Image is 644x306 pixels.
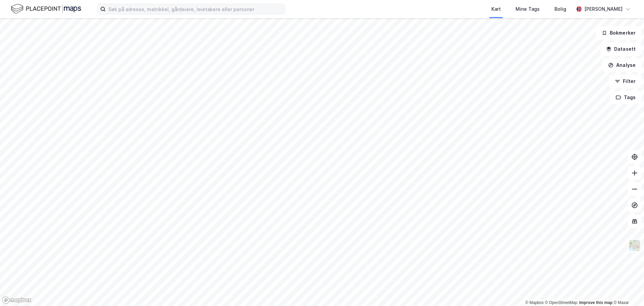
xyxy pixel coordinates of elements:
div: Bolig [554,5,566,13]
a: Improve this map [579,300,612,305]
input: Søk på adresse, matrikkel, gårdeiere, leietakere eller personer [106,4,285,14]
button: Analyse [602,58,641,72]
button: Filter [609,75,641,88]
a: Mapbox homepage [2,296,32,304]
button: Bokmerker [596,26,641,40]
div: Mine Tags [516,5,540,13]
div: Kontrollprogram for chat [610,274,644,306]
div: Kart [491,5,501,13]
a: OpenStreetMap [545,300,578,305]
a: Mapbox [525,300,544,305]
img: Z [628,239,641,252]
img: logo.f888ab2527a4732fd821a326f86c7f29.svg [11,3,81,15]
div: [PERSON_NAME] [584,5,623,13]
button: Tags [610,91,641,104]
button: Datasett [600,42,641,56]
iframe: Chat Widget [610,274,644,306]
